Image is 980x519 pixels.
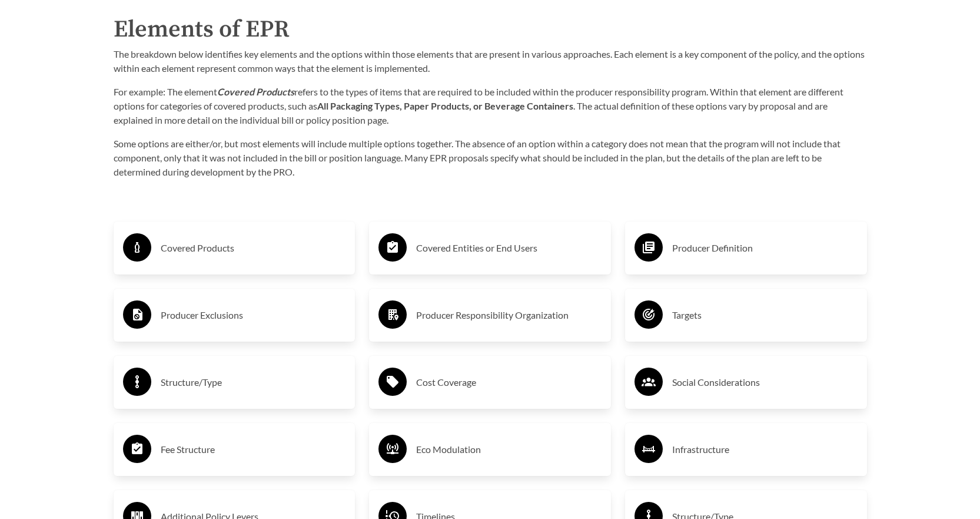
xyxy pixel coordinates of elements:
h3: Structure/Type [161,373,346,392]
h3: Covered Products [161,239,346,257]
p: The breakdown below identifies key elements and the options within those elements that are presen... [114,47,867,75]
p: Some options are either/or, but most elements will include multiple options together. The absence... [114,137,867,179]
h3: Targets [672,306,858,325]
h3: Fee Structure [161,440,346,459]
h3: Infrastructure [672,440,858,459]
h3: Covered Entities or End Users [416,239,602,257]
h3: Producer Definition [672,239,858,257]
h3: Producer Exclusions [161,306,346,325]
h3: Social Considerations [672,373,858,392]
h2: Elements of EPR [114,12,867,47]
h3: Cost Coverage [416,373,602,392]
h3: Eco Modulation [416,440,602,459]
h3: Producer Responsibility Organization [416,306,602,325]
strong: Covered Products [217,86,294,97]
p: For example: The element refers to the types of items that are required to be included within the... [114,85,867,127]
strong: All Packaging Types, Paper Products, or Beverage Containers [317,100,573,111]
